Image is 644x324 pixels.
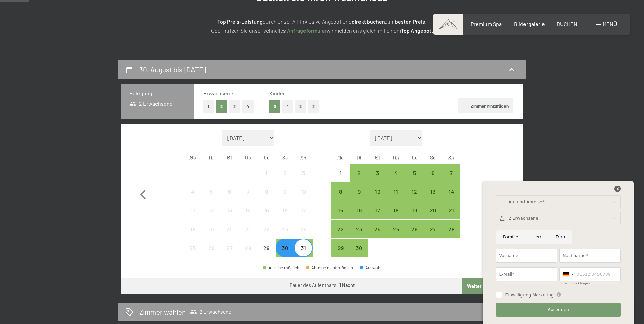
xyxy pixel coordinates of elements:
[294,164,312,182] div: Sun Aug 03 2025
[257,239,276,257] div: Anreise nicht möglich
[387,201,405,219] div: Anreise möglich
[387,220,405,238] div: Thu Sep 25 2025
[351,227,368,244] div: 23
[387,182,405,201] div: Thu Sep 11 2025
[337,155,344,160] abbr: Montag
[424,182,442,201] div: Anreise möglich
[294,182,312,201] div: Sun Aug 10 2025
[351,189,368,206] div: 9
[387,182,405,201] div: Anreise möglich
[308,100,319,113] button: 3
[184,182,202,201] div: Mon Aug 04 2025
[424,164,442,182] div: Sat Sep 06 2025
[301,155,306,160] abbr: Sonntag
[442,182,460,201] div: Sun Sep 14 2025
[387,220,405,238] div: Anreise möglich
[350,220,368,238] div: Tue Sep 23 2025
[448,155,454,160] abbr: Sonntag
[424,220,442,238] div: Anreise möglich
[514,21,545,27] a: Bildergalerie
[240,245,257,262] div: 28
[424,182,442,201] div: Sat Sep 13 2025
[240,208,257,224] div: 14
[276,189,293,206] div: 9
[264,155,269,160] abbr: Freitag
[368,201,387,219] div: Anreise möglich
[424,208,441,224] div: 20
[424,201,442,219] div: Anreise möglich
[295,208,312,224] div: 17
[458,98,513,113] button: Zimmer hinzufügen
[350,201,368,219] div: Tue Sep 16 2025
[263,266,299,270] div: Anreise möglich
[257,164,276,182] div: Anreise nicht möglich
[276,245,293,262] div: 30
[350,239,368,257] div: Anreise möglich
[471,21,502,27] a: Premium Spa
[442,201,460,219] div: Anreise möglich
[294,239,312,257] div: Sun Aug 31 2025
[190,308,231,315] span: 2 Erwachsene
[245,155,251,160] abbr: Donnerstag
[184,182,202,201] div: Anreise nicht möglich
[203,189,220,206] div: 5
[357,155,361,160] abbr: Dienstag
[387,170,404,187] div: 4
[387,201,405,219] div: Thu Sep 18 2025
[294,182,312,201] div: Anreise nicht möglich
[443,189,460,206] div: 14
[331,220,350,238] div: Anreise möglich
[242,100,254,113] button: 4
[220,220,239,238] div: Anreise nicht möglich
[276,239,294,257] div: Sat Aug 30 2025
[294,164,312,182] div: Anreise nicht möglich
[369,189,386,206] div: 10
[209,155,214,160] abbr: Dienstag
[229,100,240,113] button: 3
[239,201,257,219] div: Anreise nicht möglich
[387,227,404,244] div: 25
[276,239,294,257] div: Anreise möglich
[360,266,382,270] div: Auswahl
[405,182,423,201] div: Fri Sep 12 2025
[258,227,275,244] div: 22
[387,164,405,182] div: Anreise möglich
[424,164,442,182] div: Anreise möglich
[202,182,220,201] div: Anreise nicht möglich
[295,100,306,113] button: 2
[405,220,423,238] div: Anreise möglich
[368,182,387,201] div: Wed Sep 10 2025
[368,220,387,238] div: Anreise möglich
[184,239,202,257] div: Anreise nicht möglich
[258,189,275,206] div: 8
[350,201,368,219] div: Anreise möglich
[443,227,460,244] div: 28
[276,220,294,238] div: Anreise nicht möglich
[184,220,202,238] div: Mon Aug 18 2025
[220,182,239,201] div: Anreise nicht möglich
[239,239,257,257] div: Thu Aug 28 2025
[332,227,349,244] div: 22
[350,182,368,201] div: Tue Sep 09 2025
[257,201,276,219] div: Anreise nicht möglich
[258,245,275,262] div: 29
[257,201,276,219] div: Fri Aug 15 2025
[442,182,460,201] div: Anreise möglich
[276,208,293,224] div: 16
[442,201,460,219] div: Sun Sep 21 2025
[559,267,621,281] input: 01512 3456789
[220,182,239,201] div: Wed Aug 06 2025
[257,182,276,201] div: Fri Aug 08 2025
[139,307,186,317] h2: Zimmer wählen
[368,201,387,219] div: Wed Sep 17 2025
[190,155,196,160] abbr: Montag
[294,201,312,219] div: Anreise nicht möglich
[203,208,220,224] div: 12
[405,164,423,182] div: Anreise möglich
[350,164,368,182] div: Tue Sep 02 2025
[430,155,435,160] abbr: Samstag
[406,208,423,224] div: 19
[202,182,220,201] div: Tue Aug 05 2025
[257,239,276,257] div: Fri Aug 29 2025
